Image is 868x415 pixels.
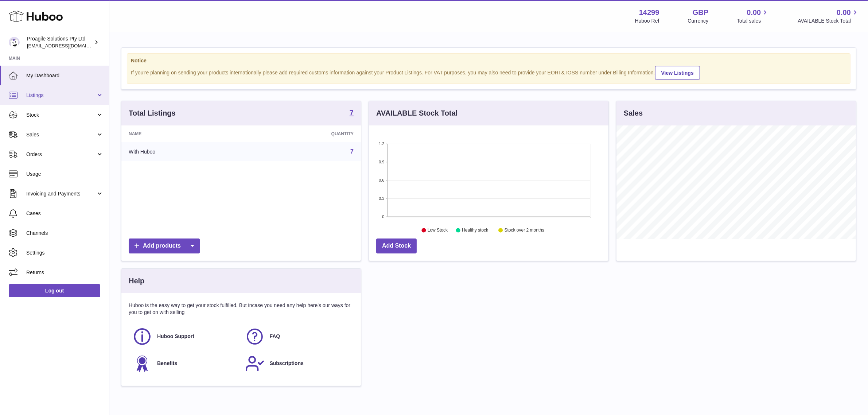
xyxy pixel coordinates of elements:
[26,269,104,276] span: Returns
[270,360,304,367] span: Subscriptions
[270,333,280,340] span: FAQ
[655,66,700,80] a: View Listings
[379,160,384,164] text: 0.9
[379,178,384,182] text: 0.6
[26,230,104,237] span: Channels
[624,108,643,118] h3: Sales
[26,171,104,178] span: Usage
[157,333,194,340] span: Huboo Support
[379,196,384,201] text: 0.3
[688,18,709,24] div: Currency
[350,109,354,116] strong: 7
[26,72,104,79] span: My Dashboard
[9,284,100,297] a: Log out
[376,108,458,118] h3: AVAILABLE Stock Total
[245,354,350,373] a: Subscriptions
[379,141,384,146] text: 1.2
[747,8,761,18] span: 0.00
[129,302,354,316] p: Huboo is the easy way to get your stock fulfilled. But incase you need any help here's our ways f...
[382,214,384,219] text: 0
[26,151,96,158] span: Orders
[129,238,200,253] a: Add products
[837,8,851,18] span: 0.00
[27,43,107,49] span: [EMAIL_ADDRESS][DOMAIN_NAME]
[26,249,104,256] span: Settings
[635,18,659,24] div: Huboo Ref
[245,327,350,346] a: FAQ
[350,109,354,118] a: 7
[131,65,846,80] div: If you're planning on sending your products internationally please add required customs informati...
[26,112,96,119] span: Stock
[248,125,361,142] th: Quantity
[157,360,177,367] span: Benefits
[798,18,859,24] span: AVAILABLE Stock Total
[737,8,769,24] a: 0.00 Total sales
[121,142,248,161] td: With Huboo
[26,190,96,197] span: Invoicing and Payments
[798,8,859,24] a: 0.00 AVAILABLE Stock Total
[132,354,238,373] a: Benefits
[693,8,708,18] strong: GBP
[462,228,489,233] text: Healthy stock
[737,18,769,24] span: Total sales
[121,125,248,142] th: Name
[428,228,448,233] text: Low Stock
[350,148,354,155] a: 7
[27,35,93,49] div: Proagile Solutions Pty Ltd
[131,57,846,64] strong: Notice
[129,276,144,286] h3: Help
[129,108,176,118] h3: Total Listings
[26,210,104,217] span: Cases
[26,131,96,138] span: Sales
[132,327,238,346] a: Huboo Support
[9,37,20,48] img: internalAdmin-14299@internal.huboo.com
[505,228,544,233] text: Stock over 2 months
[376,238,417,253] a: Add Stock
[26,92,96,99] span: Listings
[639,8,659,18] strong: 14299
